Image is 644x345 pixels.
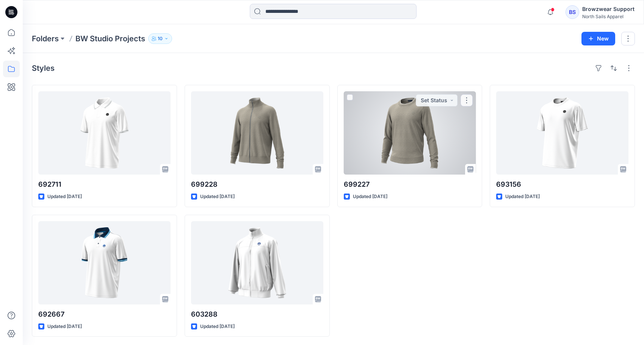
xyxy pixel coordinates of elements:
h4: Styles [32,64,55,73]
div: Browzwear Support [582,5,635,14]
p: Updated [DATE] [505,193,540,201]
p: 693156 [496,179,628,190]
p: 699228 [191,179,323,190]
p: Updated [DATE] [200,193,235,201]
p: 10 [158,34,163,43]
a: 692667 [38,221,171,304]
p: 692667 [38,309,171,320]
a: 692711 [38,91,171,175]
p: Updated [DATE] [200,323,235,331]
p: 603288 [191,309,323,320]
p: 692711 [38,179,171,190]
a: 699227 [344,91,476,175]
button: 10 [148,33,172,44]
p: BW Studio Projects [75,33,145,44]
div: North Sails Apparel [582,14,635,19]
p: 699227 [344,179,476,190]
a: Folders [32,33,59,44]
div: BS [566,5,579,19]
a: 693156 [496,91,628,175]
button: New [581,32,615,45]
p: Updated [DATE] [47,323,82,331]
p: Updated [DATE] [353,193,387,201]
a: 603288 [191,221,323,304]
a: 699228 [191,91,323,175]
p: Updated [DATE] [47,193,82,201]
